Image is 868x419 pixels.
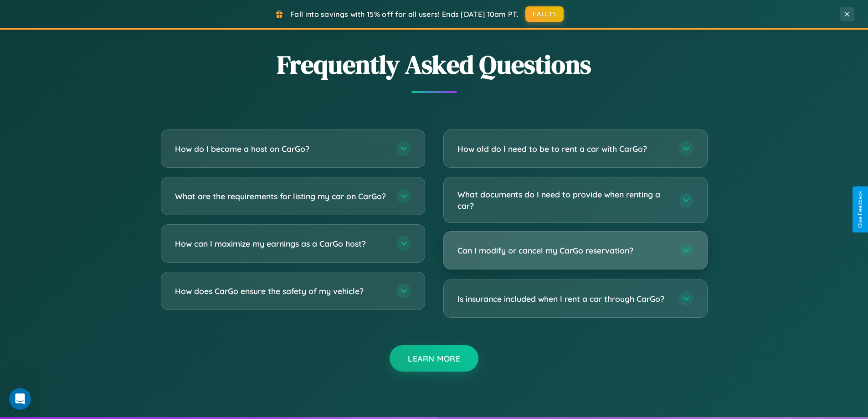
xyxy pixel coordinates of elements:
[457,189,670,211] h3: What documents do I need to provide when renting a car?
[457,245,670,256] h3: Can I modify or cancel my CarGo reservation?
[175,238,387,249] h3: How can I maximize my earnings as a CarGo host?
[9,388,31,410] iframe: Intercom live chat
[457,293,670,305] h3: Is insurance included when I rent a car through CarGo?
[390,345,478,372] button: Learn More
[175,143,387,155] h3: How do I become a host on CarGo?
[161,47,708,82] h2: Frequently Asked Questions
[525,6,564,22] button: FALL15
[290,10,519,19] span: Fall into savings with 15% off for all users! Ends [DATE] 10am PT.
[857,191,863,228] div: Give Feedback
[175,191,387,202] h3: What are the requirements for listing my car on CarGo?
[457,143,670,155] h3: How old do I need to be to rent a car with CarGo?
[175,285,387,297] h3: How does CarGo ensure the safety of my vehicle?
